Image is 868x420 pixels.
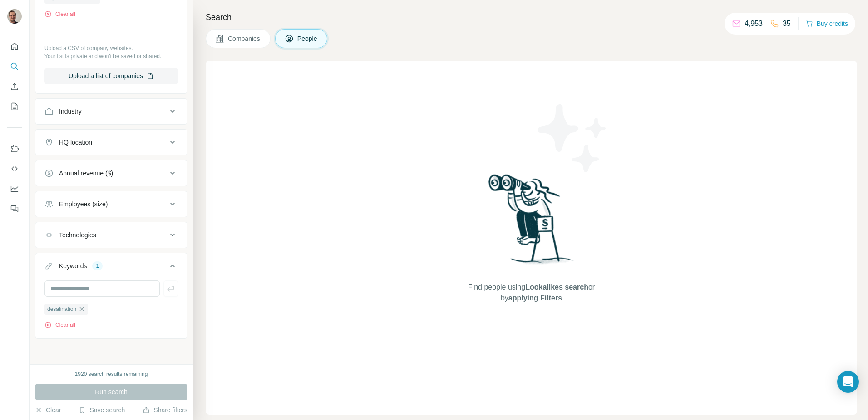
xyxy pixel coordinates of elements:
[484,172,579,273] img: Surfe Illustration - Woman searching with binoculars
[35,131,187,153] button: HQ location
[75,370,148,378] div: 1920 search results remaining
[783,18,791,29] p: 35
[508,294,562,302] span: applying Filters
[143,405,187,415] button: Share filters
[228,34,261,43] span: Companies
[44,52,178,60] p: Your list is private and won't be saved or shared.
[7,78,22,95] button: Enrich CSV
[7,140,22,157] button: Use Surfe on LinkedIn
[92,262,103,270] div: 1
[806,17,848,30] button: Buy credits
[79,405,125,415] button: Save search
[7,98,22,115] button: My lists
[745,18,763,29] p: 4,953
[7,160,22,177] button: Use Surfe API
[837,371,859,393] div: Open Intercom Messenger
[59,261,87,270] div: Keywords
[7,180,22,197] button: Dashboard
[59,107,82,116] div: Industry
[7,58,22,75] button: Search
[59,200,108,209] div: Employees (size)
[44,321,75,329] button: Clear all
[35,193,187,215] button: Employees (size)
[459,282,604,304] span: Find people using or by
[35,224,187,246] button: Technologies
[59,138,92,147] div: HQ location
[44,44,178,52] p: Upload a CSV of company websites.
[47,305,76,313] span: desalination
[35,255,187,280] button: Keywords1
[206,11,857,24] h4: Search
[7,9,22,24] img: Avatar
[59,230,96,240] div: Technologies
[532,97,613,179] img: Surfe Illustration - Stars
[44,68,178,84] button: Upload a list of companies
[297,34,318,43] span: People
[525,283,588,291] span: Lookalikes search
[35,405,61,415] button: Clear
[59,169,113,178] div: Annual revenue ($)
[7,200,22,217] button: Feedback
[35,162,187,184] button: Annual revenue ($)
[35,100,187,122] button: Industry
[44,10,75,18] button: Clear all
[7,38,22,55] button: Quick start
